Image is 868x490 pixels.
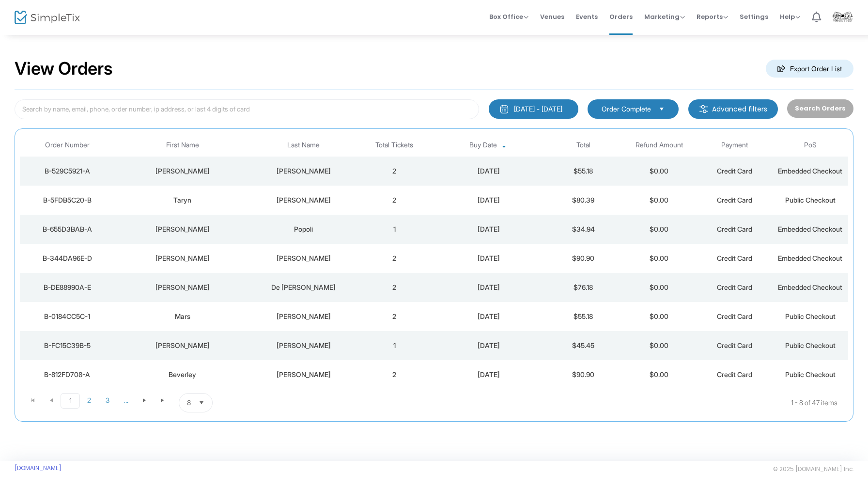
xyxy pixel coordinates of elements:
[621,273,697,302] td: $0.00
[166,141,199,149] span: First Name
[117,253,248,263] div: Clara
[117,166,248,176] div: Allison
[621,360,697,389] td: $0.00
[545,215,621,244] td: $34.94
[356,244,432,273] td: 2
[773,465,853,473] span: © 2025 [DOMAIN_NAME] Inc.
[699,104,709,114] img: filter
[15,464,62,472] a: [DOMAIN_NAME]
[621,215,697,244] td: $0.00
[717,370,752,379] span: Credit Card
[22,312,112,321] div: B-0184CC5C-1
[253,253,354,263] div: Luca
[434,195,543,205] div: 2025-09-17
[117,393,135,408] span: Page 4
[117,370,248,379] div: Beverley
[117,283,248,292] div: Jed
[717,283,752,291] span: Credit Card
[356,302,432,331] td: 2
[287,141,320,149] span: Last Name
[356,273,432,302] td: 2
[545,331,621,360] td: $45.45
[644,12,685,21] span: Marketing
[778,283,842,291] span: Embedded Checkout
[22,195,112,205] div: B-5FDB5C20-B
[434,253,543,263] div: 2025-09-17
[609,4,633,29] span: Orders
[778,254,842,262] span: Embedded Checkout
[253,166,354,176] div: Humeniuk
[545,157,621,186] td: $55.18
[740,4,768,29] span: Settings
[545,134,621,157] th: Total
[688,99,778,119] m-button: Advanced filters
[15,99,479,119] input: Search by name, email, phone, order number, ip address, or last 4 digits of card
[22,370,112,379] div: B-812FD708-A
[499,104,509,114] img: monthly
[434,370,543,379] div: 2025-09-14
[434,166,543,176] div: 2025-09-18
[602,104,651,114] span: Order Complete
[655,104,668,114] button: Select
[135,393,154,408] span: Go to the next page
[253,195,354,205] div: Wichenko
[621,244,697,273] td: $0.00
[804,141,817,149] span: PoS
[514,104,562,114] div: [DATE] - [DATE]
[545,302,621,331] td: $55.18
[253,224,354,234] div: Popoli
[500,142,508,149] span: Sortable
[117,312,248,321] div: Mars
[22,166,112,176] div: B-529C5921-A
[721,141,748,149] span: Payment
[717,225,752,233] span: Credit Card
[545,244,621,273] td: $90.90
[545,273,621,302] td: $76.18
[356,157,432,186] td: 2
[22,283,112,292] div: B-DE88990A-E
[717,254,752,262] span: Credit Card
[117,195,248,205] div: Taryn
[717,341,752,349] span: Credit Card
[22,224,112,234] div: B-655D3BAB-A
[785,196,836,204] span: Public Checkout
[253,283,354,292] div: De Leon
[434,341,543,350] div: 2025-09-14
[621,186,697,215] td: $0.00
[356,331,432,360] td: 1
[434,312,543,321] div: 2025-09-14
[785,312,836,320] span: Public Checkout
[253,370,354,379] div: Abramson
[766,60,853,78] m-button: Export Order List
[22,253,112,263] div: B-344DA96E-D
[778,167,842,175] span: Embedded Checkout
[778,225,842,233] span: Embedded Checkout
[489,12,528,21] span: Box Office
[98,393,117,408] span: Page 3
[117,224,248,234] div: Robert
[140,396,148,404] span: Go to the next page
[15,58,113,79] h2: View Orders
[356,215,432,244] td: 1
[356,186,432,215] td: 2
[780,12,800,21] span: Help
[621,302,697,331] td: $0.00
[253,341,354,350] div: Strom
[117,341,248,350] div: Andrea
[469,141,497,149] span: Buy Date
[717,167,752,175] span: Credit Card
[356,360,432,389] td: 2
[621,331,697,360] td: $0.00
[80,393,98,408] span: Page 2
[45,141,90,149] span: Order Number
[253,312,354,321] div: Russell
[545,186,621,215] td: $80.39
[717,312,752,320] span: Credit Card
[20,134,848,389] div: Data table
[187,398,191,408] span: 8
[154,393,172,408] span: Go to the last page
[717,196,752,204] span: Credit Card
[195,394,208,412] button: Select
[434,283,543,292] div: 2025-09-15
[621,157,697,186] td: $0.00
